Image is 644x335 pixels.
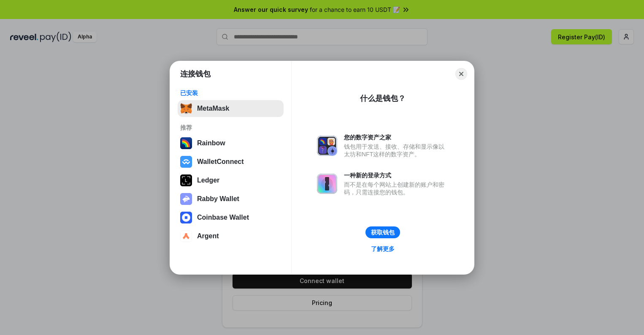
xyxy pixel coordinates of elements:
div: 钱包用于发送、接收、存储和显示像以太坊和NFT这样的数字资产。 [344,143,449,158]
h1: 连接钱包 [180,69,211,79]
img: svg+xml,%3Csvg%20xmlns%3D%22http%3A%2F%2Fwww.w3.org%2F2000%2Fsvg%22%20fill%3D%22none%22%20viewBox... [180,193,192,205]
button: Close [455,68,467,80]
div: 您的数字资产之家 [344,133,449,141]
img: svg+xml,%3Csvg%20width%3D%2228%22%20height%3D%2228%22%20viewBox%3D%220%200%2028%2028%22%20fill%3D... [180,230,192,242]
button: Argent [178,228,284,245]
button: Ledger [178,172,284,189]
div: 什么是钱包？ [360,93,406,103]
div: MetaMask [197,105,229,112]
img: svg+xml,%3Csvg%20xmlns%3D%22http%3A%2F%2Fwww.w3.org%2F2000%2Fsvg%22%20width%3D%2228%22%20height%3... [180,174,192,186]
div: 而不是在每个网站上创建新的账户和密码，只需连接您的钱包。 [344,181,449,196]
div: Coinbase Wallet [197,214,249,221]
div: 了解更多 [371,245,395,253]
div: Argent [197,232,219,240]
img: svg+xml,%3Csvg%20xmlns%3D%22http%3A%2F%2Fwww.w3.org%2F2000%2Fsvg%22%20fill%3D%22none%22%20viewBox... [317,136,337,156]
img: svg+xml,%3Csvg%20width%3D%2228%22%20height%3D%2228%22%20viewBox%3D%220%200%2028%2028%22%20fill%3D... [180,156,192,168]
div: 一种新的登录方式 [344,172,449,179]
button: MetaMask [178,100,284,117]
button: 获取钱包 [365,226,400,238]
div: Ledger [197,177,219,184]
img: svg+xml,%3Csvg%20width%3D%22120%22%20height%3D%22120%22%20viewBox%3D%220%200%20120%20120%22%20fil... [180,137,192,149]
div: 推荐 [180,124,281,131]
a: 了解更多 [366,243,400,254]
button: Coinbase Wallet [178,209,284,226]
div: WalletConnect [197,158,244,166]
img: svg+xml,%3Csvg%20xmlns%3D%22http%3A%2F%2Fwww.w3.org%2F2000%2Fsvg%22%20fill%3D%22none%22%20viewBox... [317,174,337,194]
div: 已安装 [180,89,281,97]
button: WalletConnect [178,153,284,170]
button: Rabby Wallet [178,191,284,207]
div: Rabby Wallet [197,195,239,203]
img: svg+xml,%3Csvg%20width%3D%2228%22%20height%3D%2228%22%20viewBox%3D%220%200%2028%2028%22%20fill%3D... [180,212,192,223]
img: svg+xml,%3Csvg%20fill%3D%22none%22%20height%3D%2233%22%20viewBox%3D%220%200%2035%2033%22%20width%... [180,103,192,114]
div: Rainbow [197,139,225,147]
button: Rainbow [178,135,284,152]
div: 获取钱包 [371,229,395,236]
